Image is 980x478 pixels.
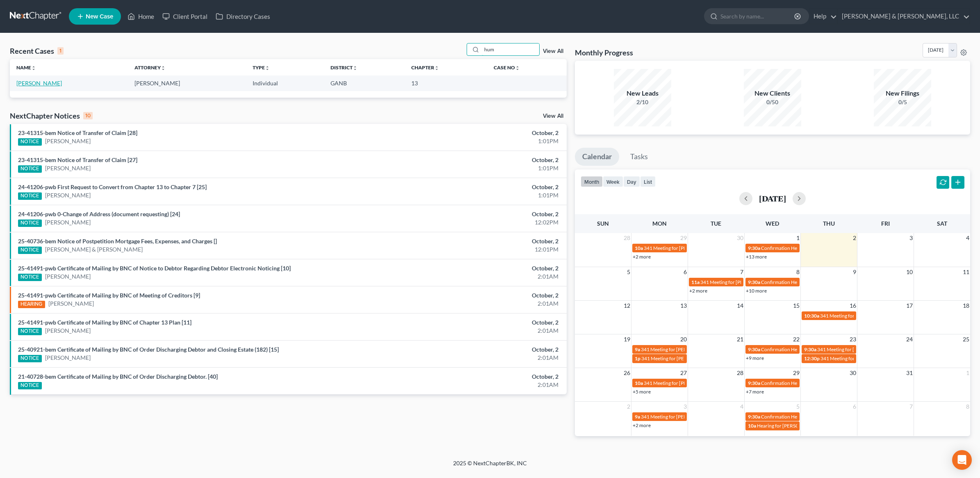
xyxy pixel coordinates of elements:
div: October, 2 [384,237,558,245]
span: 9:30a [804,346,816,352]
span: 9:30a [748,414,760,420]
span: 9:30a [748,346,760,352]
div: Open Intercom Messenger [952,450,972,470]
i: unfold_more [161,66,166,71]
span: 24 [905,334,914,344]
span: 15 [792,301,800,311]
a: 21-40728-bem Certificate of Mailing by BNC of Order Discharging Debtor. [40] [18,373,218,380]
div: 12:02PM [384,218,558,226]
div: 10 [83,112,93,119]
span: 27 [679,368,688,378]
a: [PERSON_NAME] [45,272,91,281]
a: Nameunfold_more [16,64,36,71]
span: 19 [623,334,631,344]
span: 9 [852,267,857,277]
span: 341 Meeting for [PERSON_NAME] & [PERSON_NAME] [641,414,758,420]
span: 10a [635,245,643,251]
span: 12 [623,301,631,311]
i: unfold_more [353,66,358,71]
a: +2 more [633,254,651,260]
span: 21 [736,334,744,344]
a: 24-41206-pwb 0-Change of Address (document requesting) [24] [18,210,180,217]
div: New Clients [744,89,801,98]
a: Directory Cases [212,9,274,24]
a: [PERSON_NAME] [45,137,91,145]
span: Tue [711,220,721,227]
span: 10a [635,380,643,386]
div: New Leads [614,89,671,98]
td: GANB [324,75,405,91]
i: unfold_more [515,66,520,71]
a: Attorneyunfold_more [134,64,166,71]
span: 4 [965,233,970,243]
a: [PERSON_NAME] [45,327,91,335]
a: 25-40921-bem Certificate of Mailing by BNC of Order Discharging Debtor and Closing Estate (182) [15] [18,346,279,353]
span: 9:30a [748,245,760,251]
div: NOTICE [18,274,42,281]
div: 1:01PM [384,164,558,172]
a: +7 more [746,389,764,395]
div: 12:01PM [384,245,558,254]
a: View All [543,48,563,54]
span: 10:30a [804,313,819,319]
a: [PERSON_NAME] [16,80,62,87]
a: Typeunfold_more [253,64,270,71]
a: 24-41206-pwb First Request to Convert from Chapter 13 to Chapter 7 [25] [18,183,207,190]
div: 0/50 [744,98,801,106]
span: 9a [635,414,640,420]
div: October, 2 [384,129,558,137]
div: Recent Cases [10,46,64,56]
span: 5 [795,402,800,412]
span: Hearing for [PERSON_NAME] & [PERSON_NAME] [757,423,864,429]
a: +2 more [633,422,651,428]
input: Search by name... [720,9,795,24]
span: 8 [795,267,800,277]
div: 1:01PM [384,191,558,199]
div: 2:01AM [384,354,558,362]
div: NOTICE [18,328,42,335]
div: October, 2 [384,183,558,191]
a: +2 more [689,288,707,294]
div: October, 2 [384,210,558,218]
span: Confirmation Hearing for [PERSON_NAME] [761,380,855,386]
span: 11a [691,279,700,285]
a: View All [543,113,563,119]
span: 1 [965,368,970,378]
button: week [603,176,623,187]
div: 2:01AM [384,300,558,308]
div: 2:01AM [384,272,558,281]
div: NOTICE [18,138,42,146]
td: Individual [246,75,324,91]
span: 30 [849,368,857,378]
span: Confirmation Hearing for [PERSON_NAME] [761,279,855,285]
span: 28 [623,233,631,243]
span: Sat [937,220,947,227]
a: Tasks [623,148,655,166]
span: 3 [909,233,914,243]
i: unfold_more [31,66,36,71]
div: 2:01AM [384,327,558,335]
a: 25-41491-pwb Certificate of Mailing by BNC of Chapter 13 Plan [11] [18,319,191,326]
span: 1 [795,233,800,243]
span: Sun [597,220,609,227]
span: Wed [766,220,779,227]
div: HEARING [18,301,45,308]
span: Confirmation Hearing for [PERSON_NAME][DATE] [761,346,871,352]
span: 14 [736,301,744,311]
span: 9a [635,346,640,352]
td: 13 [405,75,487,91]
span: 341 Meeting for [PERSON_NAME] [820,355,894,361]
span: 13 [679,301,688,311]
a: +10 more [746,288,767,294]
div: October, 2 [384,291,558,300]
div: October, 2 [384,318,558,327]
span: 9:30a [748,380,760,386]
span: 23 [849,334,857,344]
td: [PERSON_NAME] [128,75,246,91]
span: 3 [683,402,688,412]
i: unfold_more [434,66,439,71]
div: New Filings [874,89,931,98]
a: +9 more [746,355,764,361]
div: NOTICE [18,165,42,173]
a: [PERSON_NAME] [48,300,94,308]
